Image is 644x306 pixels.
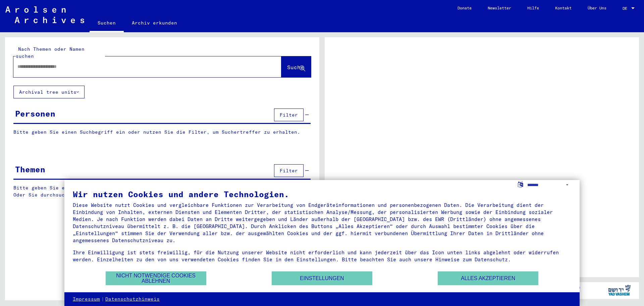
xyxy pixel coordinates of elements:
button: Filter [274,164,304,177]
a: Archiv erkunden [124,15,185,31]
button: Archival tree units [13,86,85,98]
p: Bitte geben Sie einen Suchbegriff ein oder nutzen Sie die Filter, um Suchertreffer zu erhalten. O... [13,184,311,199]
img: Arolsen_neg.svg [5,6,84,23]
p: Bitte geben Sie einen Suchbegriff ein oder nutzen Sie die Filter, um Suchertreffer zu erhalten. [13,129,311,136]
div: Personen [15,107,55,120]
button: Suche [281,56,311,77]
button: Filter [274,108,304,121]
select: Sprache auswählen [527,180,571,190]
a: Impressum [73,296,100,303]
div: Diese Website nutzt Cookies und vergleichbare Funktionen zur Verarbeitung von Endgeräteinformatio... [73,202,571,244]
button: Alles akzeptieren [438,271,538,285]
img: yv_logo.png [607,282,632,299]
span: Filter [280,112,298,118]
span: DE [623,6,630,11]
span: Filter [280,168,298,174]
button: Einstellungen [272,271,372,285]
a: Datenschutzhinweis [105,296,160,303]
span: Suche [287,64,304,71]
div: Themen [15,163,45,175]
div: Wir nutzen Cookies und andere Technologien. [73,190,571,198]
mat-label: Nach Themen oder Namen suchen [16,46,85,59]
label: Sprache auswählen [517,181,524,187]
div: Ihre Einwilligung ist stets freiwillig, für die Nutzung unserer Website nicht erforderlich und ka... [73,249,571,263]
button: Nicht notwendige Cookies ablehnen [106,271,206,285]
a: Suchen [90,15,124,32]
